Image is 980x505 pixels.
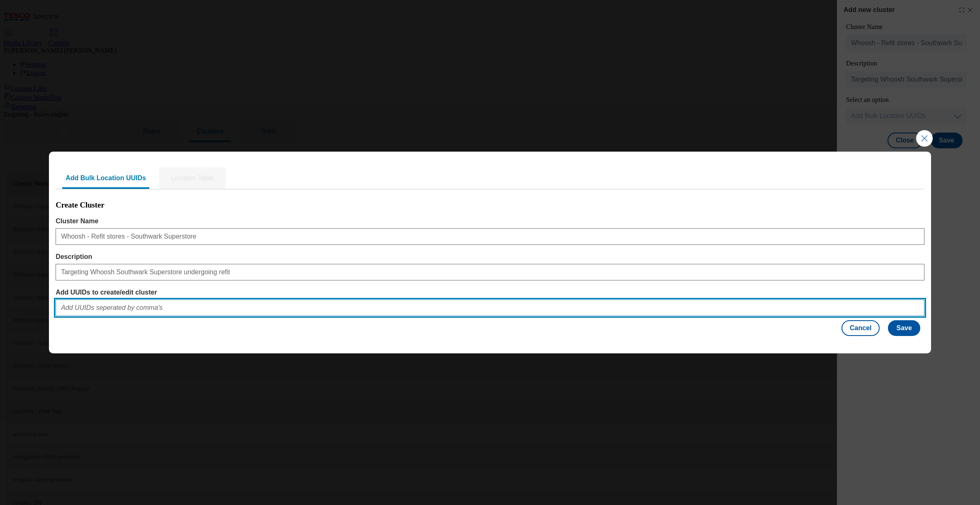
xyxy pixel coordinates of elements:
[56,300,924,316] input: Add UUIDs seperated by comma's
[841,320,880,336] button: Cancel
[66,174,146,181] span: Add Bulk Location UUIDs
[56,217,924,225] label: Cluster Name
[56,264,924,280] input: Description
[56,228,924,245] input: Cluster Name
[49,152,931,353] div: Modal
[56,289,924,296] label: Add UUIDs to create/edit cluster
[56,201,924,210] h3: Create Cluster
[888,320,920,336] button: Save
[56,253,924,261] label: Description
[916,130,933,147] button: Close Modal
